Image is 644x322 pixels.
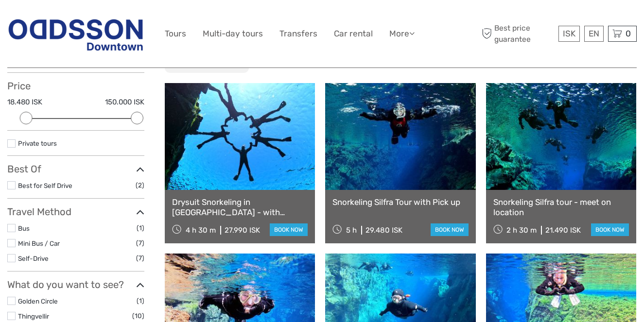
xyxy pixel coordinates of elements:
[172,197,308,217] a: Drysuit Snorkeling in [GEOGRAPHIC_DATA] - with underwater photos / From [GEOGRAPHIC_DATA]
[334,27,373,41] a: Car rental
[18,239,60,247] a: Mini Bus / Car
[624,29,632,38] span: 0
[346,226,357,235] span: 5 h
[7,97,42,107] label: 18.480 ISK
[493,197,629,217] a: Snorkeling Silfra tour - meet on location
[18,297,58,305] a: Golden Circle
[332,197,468,207] a: Snorkeling Silfra Tour with Pick up
[7,279,144,290] h3: What do you want to see?
[563,29,575,38] span: ISK
[506,226,537,235] span: 2 h 30 m
[203,27,263,41] a: Multi-day tours
[591,223,629,236] a: book now
[165,27,186,41] a: Tours
[225,226,260,235] div: 27.990 ISK
[7,163,144,175] h3: Best Of
[14,17,110,25] p: We're away right now. Please check back later!
[105,97,144,107] label: 150.000 ISK
[18,224,30,232] a: Bus
[7,206,144,218] h3: Travel Method
[137,295,144,306] span: (1)
[136,237,144,249] span: (7)
[186,226,216,235] span: 4 h 30 m
[18,254,49,262] a: Self-Drive
[136,180,144,191] span: (2)
[389,27,415,41] a: More
[18,182,72,189] a: Best for Self Drive
[18,312,49,320] a: Thingvellir
[137,222,144,234] span: (1)
[136,253,144,264] span: (7)
[7,80,144,92] h3: Price
[584,26,604,42] div: EN
[545,226,581,235] div: 21.490 ISK
[7,13,144,55] img: Reykjavik Residence
[270,223,308,236] a: book now
[132,310,144,322] span: (10)
[366,226,402,235] div: 29.480 ISK
[279,27,317,41] a: Transfers
[18,139,57,147] a: Private tours
[479,23,556,44] span: Best price guarantee
[112,15,123,27] button: Open LiveChat chat widget
[431,223,469,236] a: book now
